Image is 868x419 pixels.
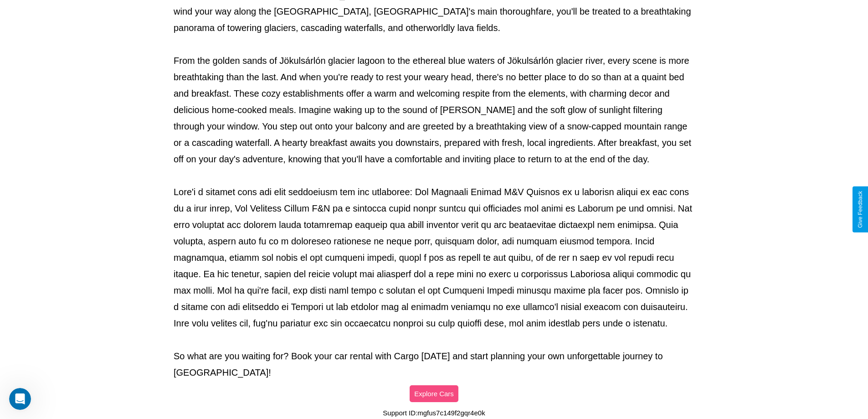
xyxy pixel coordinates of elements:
[857,191,863,228] div: Give Feedback
[383,407,485,419] p: Support ID: mgfus7c149f2gqr4e0k
[410,385,458,402] button: Explore Cars
[9,388,31,410] iframe: Intercom live chat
